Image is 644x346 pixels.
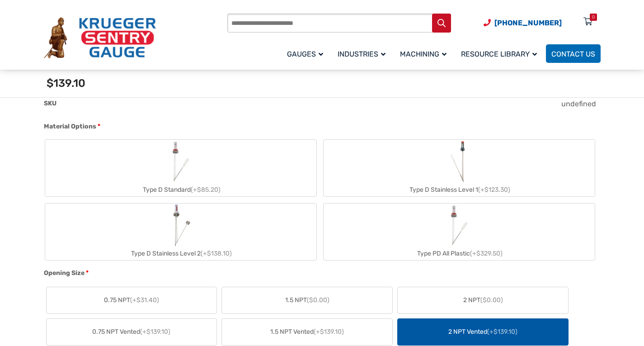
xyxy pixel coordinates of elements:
[494,19,562,27] span: [PHONE_NUMBER]
[130,296,159,304] span: (+$31.40)
[546,44,601,63] a: Contact Us
[447,140,471,183] img: Chemical Sight Gauge
[456,43,546,64] a: Resource Library
[45,183,316,196] div: Type D Standard
[324,204,595,260] label: Type PD All Plastic
[282,43,332,64] a: Gauges
[484,17,562,28] a: Phone Number (920) 434-8860
[285,295,329,305] span: 1.5 NPT
[45,140,316,196] label: Type D Standard
[551,50,595,58] span: Contact Us
[448,327,517,337] span: 2 NPT Vented
[191,186,221,194] span: (+$85.20)
[561,100,596,108] span: undefined
[270,327,344,337] span: 1.5 NPT Vented
[470,250,503,257] span: (+$329.50)
[461,50,537,58] span: Resource Library
[44,123,96,130] span: Material Options
[324,183,595,196] div: Type D Stainless Level 1
[338,50,385,58] span: Industries
[47,77,85,90] span: $139.10
[86,268,89,278] abbr: required
[463,295,503,305] span: 2 NPT
[592,14,595,21] div: 0
[98,122,100,131] abbr: required
[332,43,395,64] a: Industries
[307,296,329,304] span: ($0.00)
[201,250,232,257] span: (+$138.10)
[480,296,503,304] span: ($0.00)
[44,269,85,277] span: Opening Size
[45,247,316,260] div: Type D Stainless Level 2
[324,247,595,260] div: Type PD All Plastic
[324,140,595,196] label: Type D Stainless Level 1
[400,50,447,58] span: Machining
[487,328,517,336] span: (+$139.10)
[140,328,170,336] span: (+$139.10)
[314,328,344,336] span: (+$139.10)
[92,327,170,337] span: 0.75 NPT Vented
[395,43,456,64] a: Machining
[478,186,510,194] span: (+$123.30)
[45,204,316,260] label: Type D Stainless Level 2
[44,17,156,59] img: Krueger Sentry Gauge
[44,100,56,107] span: SKU
[104,295,159,305] span: 0.75 NPT
[287,50,323,58] span: Gauges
